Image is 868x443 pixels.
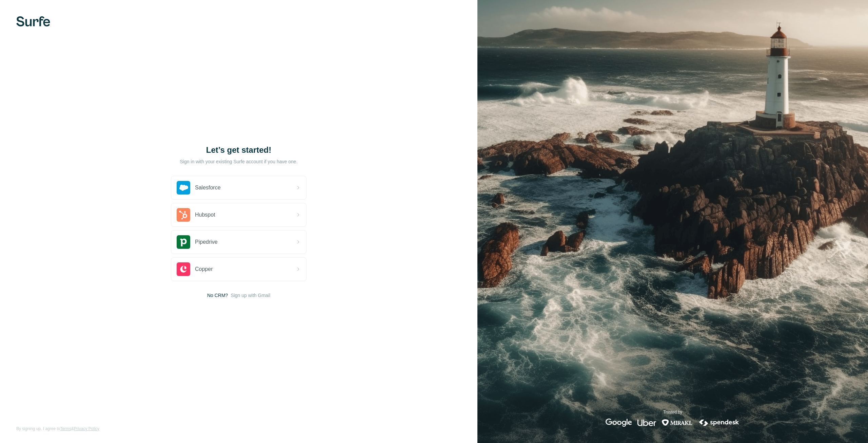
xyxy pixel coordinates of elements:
[74,426,99,431] a: Privacy Policy
[637,419,656,427] img: uber's logo
[180,158,297,165] p: Sign in with your existing Surfe account if you have one.
[16,16,50,26] img: Surfe's logo
[177,235,190,249] img: pipedrive's logo
[698,419,740,427] img: spendesk's logo
[177,208,190,222] img: hubspot's logo
[195,238,218,246] span: Pipedrive
[662,419,693,427] img: mirakl's logo
[207,292,228,299] span: No CRM?
[177,181,190,195] img: salesforce's logo
[663,409,682,415] p: Trusted by
[60,426,71,431] a: Terms
[231,292,270,299] button: Sign up with Gmail
[171,145,307,155] h1: Let’s get started!
[606,419,632,427] img: google's logo
[195,184,221,192] span: Salesforce
[195,211,215,219] span: Hubspot
[177,262,190,276] img: copper's logo
[16,426,99,432] span: By signing up, I agree to &
[195,265,213,273] span: Copper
